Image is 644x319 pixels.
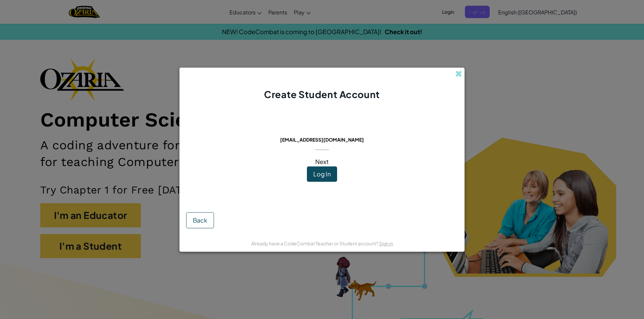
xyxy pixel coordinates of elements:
span: Back [193,216,207,224]
span: Create Student Account [264,88,380,100]
span: Next [315,158,329,165]
button: Log In [307,166,337,182]
span: Already have a CodeCombat Teacher or Student account? [251,240,379,246]
span: This email is already in use: [275,127,370,135]
span: [EMAIL_ADDRESS][DOMAIN_NAME] [280,137,364,143]
a: Sign in [379,240,393,246]
span: Log In [313,170,331,178]
button: Back [186,212,214,228]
